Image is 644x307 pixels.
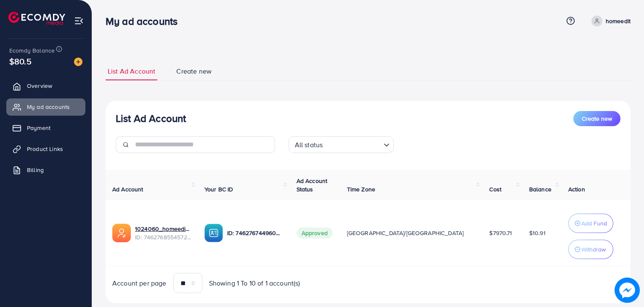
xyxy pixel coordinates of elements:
[325,137,380,151] input: Search for option
[8,12,65,25] img: logo
[581,244,606,254] p: Withdraw
[106,15,184,27] h3: My ad accounts
[529,185,551,193] span: Balance
[6,98,85,115] a: My ad accounts
[135,225,191,242] div: <span class='underline'>1024060_homeedit7_1737561213516</span></br>7462768554572742672
[581,218,607,228] p: Add Fund
[135,225,191,233] a: 1024060_homeedit7_1737561213516
[112,278,167,288] span: Account per page
[568,240,613,259] button: Withdraw
[606,16,631,26] p: homeedit
[204,185,233,193] span: Your BC ID
[293,139,325,151] span: All status
[6,119,85,136] a: Payment
[74,16,84,26] img: menu
[9,55,32,67] span: $80.5
[347,229,464,237] span: [GEOGRAPHIC_DATA]/[GEOGRAPHIC_DATA]
[176,66,212,76] span: Create new
[582,114,612,123] span: Create new
[297,177,328,193] span: Ad Account Status
[489,229,512,237] span: $7970.71
[9,46,55,55] span: Ecomdy Balance
[615,278,640,303] img: image
[27,82,52,90] span: Overview
[27,124,50,132] span: Payment
[108,66,155,76] span: List Ad Account
[6,161,85,178] a: Billing
[568,214,613,233] button: Add Fund
[6,77,85,94] a: Overview
[489,185,501,193] span: Cost
[297,228,333,238] span: Approved
[529,229,546,237] span: $10.91
[135,233,191,241] span: ID: 7462768554572742672
[112,185,143,193] span: Ad Account
[573,111,620,126] button: Create new
[112,224,131,242] img: ic-ads-acc.e4c84228.svg
[227,228,283,238] p: ID: 7462767449604177937
[204,224,223,242] img: ic-ba-acc.ded83a64.svg
[6,140,85,157] a: Product Links
[568,185,585,193] span: Action
[27,103,70,111] span: My ad accounts
[347,185,375,193] span: Time Zone
[27,166,44,174] span: Billing
[74,58,82,66] img: image
[588,16,631,26] a: homeedit
[116,112,186,124] h3: List Ad Account
[27,145,63,153] span: Product Links
[289,136,394,153] div: Search for option
[209,278,300,288] span: Showing 1 To 10 of 1 account(s)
